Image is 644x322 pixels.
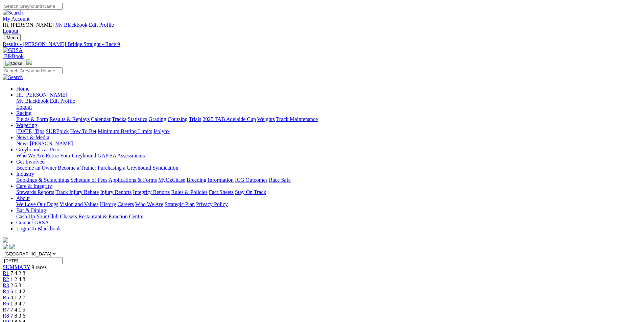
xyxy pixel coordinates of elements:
[100,201,116,207] a: History
[16,116,641,122] div: Racing
[196,201,228,207] a: Privacy Policy
[235,177,267,183] a: ICG Outcomes
[16,165,641,171] div: Get Involved
[209,189,234,195] a: Fact Sheets
[3,22,54,28] span: Hi, [PERSON_NAME]
[3,22,641,34] div: My Account
[5,61,22,66] img: Close
[16,165,56,171] a: Become an Owner
[202,116,256,122] a: 2025 TAB Adelaide Cup
[3,237,8,243] img: logo-grsa-white.png
[117,201,134,207] a: Careers
[10,313,25,319] span: 7 8 3 6
[158,177,185,183] a: MyOzChase
[46,153,96,158] a: Retire Your Greyhound
[3,301,9,306] a: R6
[70,128,97,134] a: How To Bet
[112,116,126,122] a: Tracks
[58,165,96,171] a: Become a Trainer
[3,307,9,313] a: R7
[3,313,9,319] a: R8
[55,22,88,28] a: My Blackbook
[16,110,31,116] a: Racing
[16,153,641,159] div: Greyhounds as Pets
[257,116,275,122] a: Weights
[187,177,234,183] a: Breeding Information
[135,201,163,207] a: Who We Are
[10,282,25,288] span: 2 6 8 1
[3,60,25,67] button: Toggle navigation
[189,116,201,122] a: Trials
[3,10,23,16] img: Search
[50,98,75,104] a: Edit Profile
[4,53,24,59] span: BlkBook
[16,201,641,207] div: About
[59,201,98,207] a: Vision and Values
[3,16,30,22] a: My Account
[3,282,9,288] a: R3
[16,177,641,183] div: Industry
[3,74,23,80] img: Search
[9,244,15,249] img: twitter.svg
[49,116,90,122] a: Results & Replays
[16,98,641,110] div: Hi, [PERSON_NAME]
[3,244,8,249] img: facebook.svg
[30,141,73,146] a: [PERSON_NAME]
[3,270,9,276] a: R1
[7,35,18,40] span: Menu
[10,276,25,282] span: 1 2 4 8
[89,22,114,28] a: Edit Profile
[3,289,9,294] a: R4
[16,189,54,195] a: Stewards Reports
[3,28,18,34] a: Logout
[10,301,25,306] span: 1 8 4 7
[16,207,46,213] a: Bar & Dining
[16,86,29,92] a: Home
[3,34,21,41] button: Toggle navigation
[10,270,25,276] span: 7 4 2 8
[16,195,30,201] a: About
[31,264,47,270] span: 9 races
[3,41,641,47] a: Results - [PERSON_NAME] Bridge Straight - Race 9
[109,177,157,183] a: Applications & Forms
[16,92,69,98] a: Hi, [PERSON_NAME]
[16,177,69,183] a: Bookings & Scratchings
[16,220,49,225] a: Contact GRSA
[16,141,28,146] a: News
[3,3,63,10] input: Search
[100,189,132,195] a: Injury Reports
[98,165,151,171] a: Purchasing a Greyhound
[55,189,99,195] a: Track Injury Rebate
[16,226,61,231] a: Login To Blackbook
[3,47,23,53] img: GRSA
[26,59,32,65] img: logo-grsa-white.png
[133,189,170,195] a: Integrity Reports
[3,53,24,59] a: BlkBook
[149,116,166,122] a: Grading
[16,171,34,177] a: Industry
[16,201,58,207] a: We Love Our Dogs
[16,128,44,134] a: [DATE] Tips
[168,116,188,122] a: Coursing
[60,214,143,219] a: Chasers Restaurant & Function Centre
[269,177,290,183] a: Race Safe
[16,159,45,165] a: Get Involved
[276,116,318,122] a: Track Maintenance
[235,189,266,195] a: Stay On Track
[3,257,63,264] input: Select date
[3,295,9,300] a: R5
[16,147,59,152] a: Greyhounds as Pets
[3,276,9,282] a: R2
[16,128,641,134] div: Wagering
[16,141,641,147] div: News & Media
[16,214,641,220] div: Bar & Dining
[16,153,44,158] a: Who We Are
